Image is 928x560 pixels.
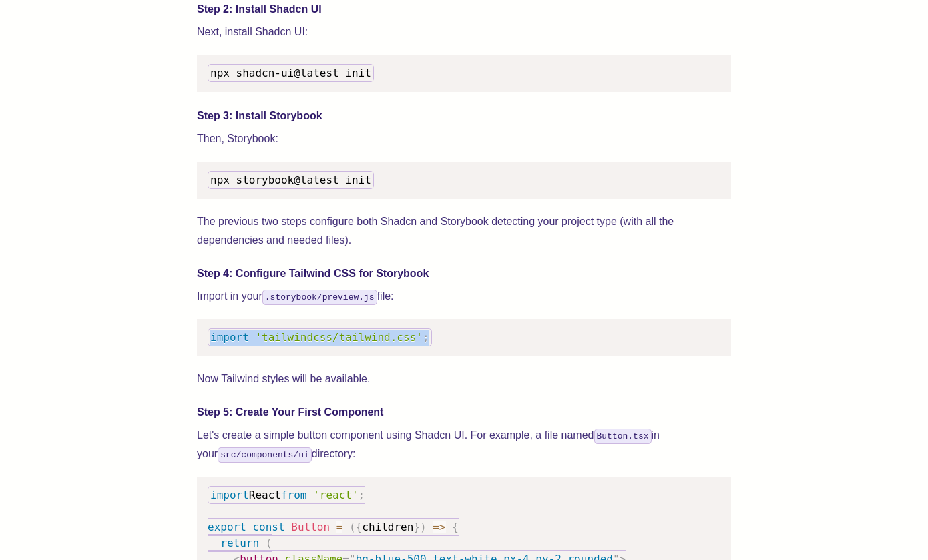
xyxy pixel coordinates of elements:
span: ) [420,521,427,533]
span: ; [359,489,365,501]
h4: Step 2: Install Shadcn UI [197,1,731,17]
span: children [362,521,413,533]
p: Then, Storybook: [197,129,731,148]
span: { [452,521,459,533]
span: 'react' [313,489,358,501]
h4: Step 4: Configure Tailwind CSS for Storybook [197,266,731,282]
code: .storybook/preview.js [262,290,377,305]
code: Button.tsx [594,429,652,444]
h4: Step 5: Create Your First Component [197,404,731,421]
span: export [208,521,246,533]
span: } [413,521,420,533]
span: => [433,521,445,533]
span: from [281,489,307,501]
p: Next, install Shadcn UI: [197,23,731,41]
span: = [336,521,343,533]
code: src/components/ui [218,447,312,463]
p: Now Tailwind styles will be available. [197,370,731,388]
span: npx storybook@latest init [210,174,371,186]
span: npx shadcn-ui@latest init [210,67,371,79]
span: import [210,331,249,344]
span: return [220,537,259,549]
span: ; [423,331,429,344]
span: Button [291,521,330,533]
span: import [210,489,249,501]
span: React [249,489,281,501]
span: ( [349,521,356,533]
p: The previous two steps configure both Shadcn and Storybook detecting your project type (with all ... [197,212,731,250]
span: 'tailwindcss/tailwind.css' [255,331,422,344]
span: { [356,521,363,533]
span: const [252,521,284,533]
p: Let's create a simple button component using Shadcn UI. For example, a file named in your directory: [197,426,731,463]
span: ( [266,537,272,549]
p: Import in your file: [197,287,731,306]
h4: Step 3: Install Storybook [197,108,731,124]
